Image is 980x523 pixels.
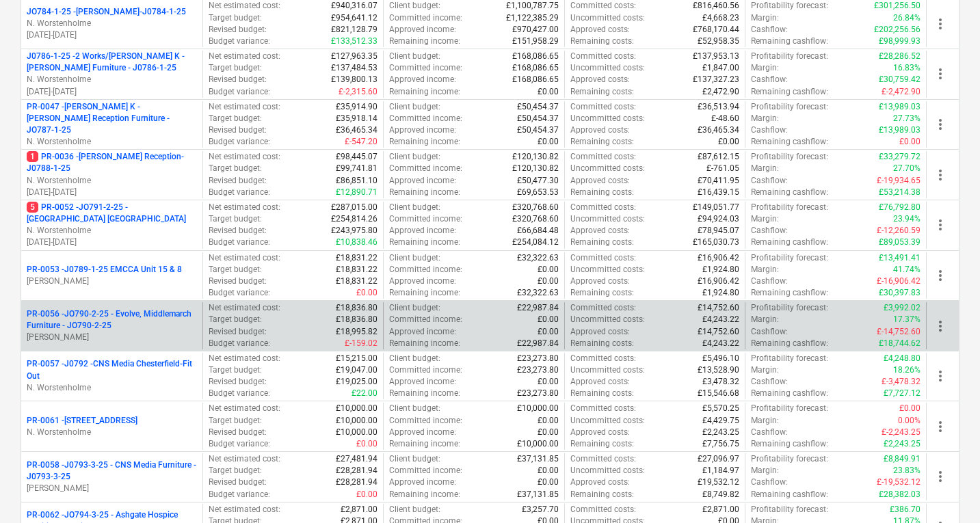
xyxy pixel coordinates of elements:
[879,287,921,299] p: £30,397.83
[209,213,262,225] p: Target budget :
[751,163,779,174] p: Margin :
[352,388,378,399] p: £22.00
[751,175,788,187] p: Cashflow :
[879,151,921,163] p: £33,279.72
[538,86,559,98] p: £0.00
[570,175,630,187] p: Approved costs :
[751,51,828,62] p: Profitability forecast :
[538,326,559,338] p: £0.00
[882,376,921,388] p: £-3,478.32
[209,124,267,136] p: Revised budget :
[209,113,262,124] p: Target budget :
[27,187,197,198] p: [DATE] - [DATE]
[718,136,739,148] p: £0.00
[336,376,378,388] p: £19,025.00
[336,403,378,414] p: £10,000.00
[570,202,636,213] p: Committed costs :
[570,74,630,85] p: Approved costs :
[570,163,645,174] p: Uncommitted costs :
[209,101,280,113] p: Net estimated cost :
[693,237,739,248] p: £165,030.73
[702,264,739,276] p: £1,924.80
[209,364,262,376] p: Target budget :
[899,136,921,148] p: £0.00
[27,202,38,213] span: 5
[932,318,949,334] span: more_vert
[751,287,828,299] p: Remaining cashflow :
[570,225,630,237] p: Approved costs :
[698,225,739,237] p: £78,945.07
[879,74,921,85] p: £30,759.42
[751,314,779,325] p: Margin :
[693,24,739,36] p: £768,170.44
[345,338,378,349] p: £-159.02
[893,264,921,276] p: 41.74%
[356,287,378,299] p: £0.00
[27,6,186,18] p: JO784-1-25 - [PERSON_NAME]-J0784-1-25
[702,86,739,98] p: £2,472.90
[879,237,921,248] p: £89,053.39
[389,225,456,237] p: Approved income :
[389,302,440,314] p: Client budget :
[751,353,828,364] p: Profitability forecast :
[570,326,630,338] p: Approved costs :
[27,264,197,287] div: PR-0053 -J0789-1-25 EMCCA Unit 15 & 8[PERSON_NAME]
[877,175,921,187] p: £-19,934.65
[27,175,197,187] p: N. Worstenholme
[389,326,456,338] p: Approved income :
[389,86,460,98] p: Remaining income :
[209,264,262,276] p: Target budget :
[209,24,267,36] p: Revised budget :
[702,338,739,349] p: £4,243.22
[389,376,456,388] p: Approved income :
[209,86,270,98] p: Budget variance :
[517,338,559,349] p: £22,987.84
[517,364,559,376] p: £23,273.80
[389,51,440,62] p: Client budget :
[209,136,270,148] p: Budget variance :
[27,264,182,276] p: PR-0053 - J0789-1-25 EMCCA Unit 15 & 8
[331,225,378,237] p: £243,975.80
[336,264,378,276] p: £18,831.22
[389,237,460,248] p: Remaining income :
[389,124,456,136] p: Approved income :
[879,202,921,213] p: £76,792.80
[331,12,378,24] p: £954,641.12
[336,252,378,264] p: £18,831.22
[570,86,634,98] p: Remaining costs :
[538,314,559,325] p: £0.00
[570,353,636,364] p: Committed costs :
[389,314,462,325] p: Committed income :
[893,62,921,74] p: 16.83%
[27,382,197,394] p: N. Worstenholme
[209,388,270,399] p: Budget variance :
[698,388,739,399] p: £15,546.68
[389,101,440,113] p: Client budget :
[389,113,462,124] p: Committed income :
[877,326,921,338] p: £-14,752.60
[751,213,779,225] p: Margin :
[702,314,739,325] p: £4,243.22
[702,12,739,24] p: £4,668.23
[751,74,788,85] p: Cashflow :
[751,36,828,47] p: Remaining cashflow :
[389,364,462,376] p: Committed income :
[389,287,460,299] p: Remaining income :
[389,213,462,225] p: Committed income :
[879,338,921,349] p: £18,744.62
[570,338,634,349] p: Remaining costs :
[27,74,197,85] p: N. Worstenholme
[570,51,636,62] p: Committed costs :
[570,113,645,124] p: Uncommitted costs :
[389,252,440,264] p: Client budget :
[570,101,636,113] p: Committed costs :
[27,483,197,494] p: [PERSON_NAME]
[893,364,921,376] p: 18.26%
[751,113,779,124] p: Margin :
[506,12,559,24] p: £1,122,385.29
[538,136,559,148] p: £0.00
[517,388,559,399] p: £23,273.80
[517,403,559,414] p: £10,000.00
[517,225,559,237] p: £66,684.48
[27,308,197,332] p: PR-0056 - JO790-2-25 - Evolve, Middlemarch Furniture - JO790-2-25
